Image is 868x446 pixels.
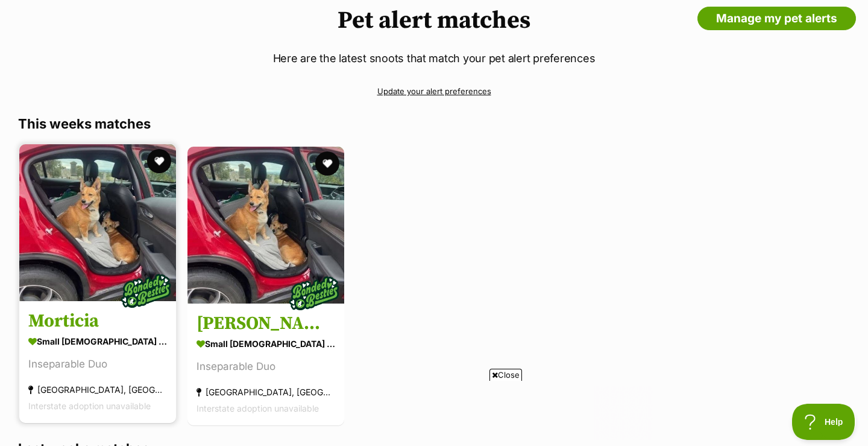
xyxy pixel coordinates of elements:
div: Inseparable Duo [197,358,335,375]
iframe: Advertisement [215,386,653,440]
button: favourite [147,149,171,173]
h3: This weeks matches [18,115,850,132]
img: bonded besties [116,261,176,321]
div: small [DEMOGRAPHIC_DATA] Dog [28,333,167,350]
a: Morticia small [DEMOGRAPHIC_DATA] Dog Inseparable Duo [GEOGRAPHIC_DATA], [GEOGRAPHIC_DATA] Inters... [19,301,176,423]
div: small [DEMOGRAPHIC_DATA] Dog [197,335,335,352]
img: bonded besties [284,263,344,323]
h1: Pet alert matches [18,7,850,34]
h3: Morticia [28,310,167,333]
div: Inseparable Duo [28,356,167,372]
div: [GEOGRAPHIC_DATA], [GEOGRAPHIC_DATA] [197,384,335,400]
span: Interstate adoption unavailable [28,401,151,411]
button: favourite [315,151,339,176]
h3: [PERSON_NAME] [197,312,335,335]
a: Manage my pet alerts [697,7,856,31]
span: Interstate adoption unavailable [197,403,319,413]
iframe: Help Scout Beacon - Open [792,404,856,440]
img: Morticia [19,144,176,301]
p: Here are the latest snoots that match your pet alert preferences [18,50,850,66]
div: [GEOGRAPHIC_DATA], [GEOGRAPHIC_DATA] [28,381,167,398]
span: Close [489,369,522,381]
a: Update your alert preferences [18,81,850,102]
a: [PERSON_NAME] small [DEMOGRAPHIC_DATA] Dog Inseparable Duo [GEOGRAPHIC_DATA], [GEOGRAPHIC_DATA] I... [187,303,344,425]
img: Gomez [187,147,344,304]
